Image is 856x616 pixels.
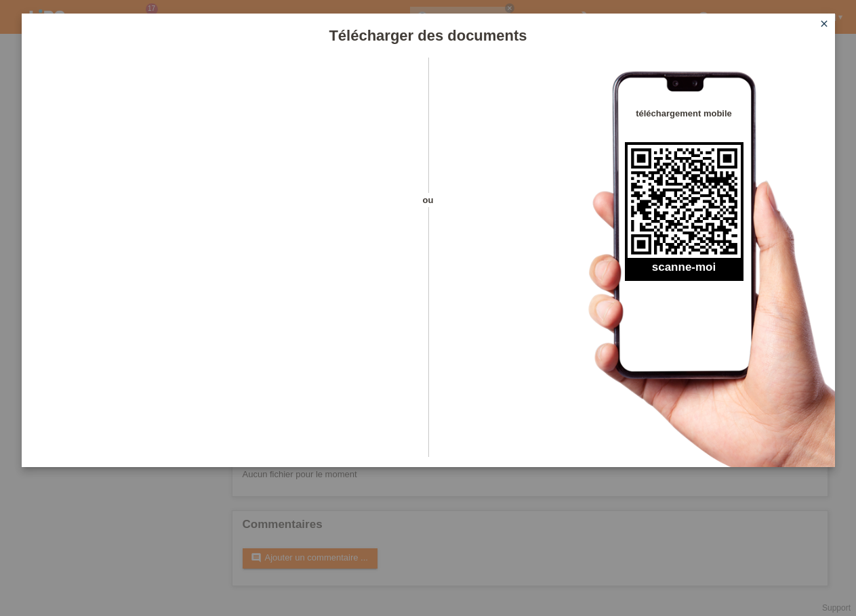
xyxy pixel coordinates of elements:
[815,17,833,32] a: close
[625,108,743,118] h4: téléchargement mobile
[42,91,405,430] iframe: Upload
[405,193,452,207] span: ou
[22,27,835,44] h1: Télécharger des documents
[819,18,830,29] i: close
[625,261,743,281] h2: scanne-moi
